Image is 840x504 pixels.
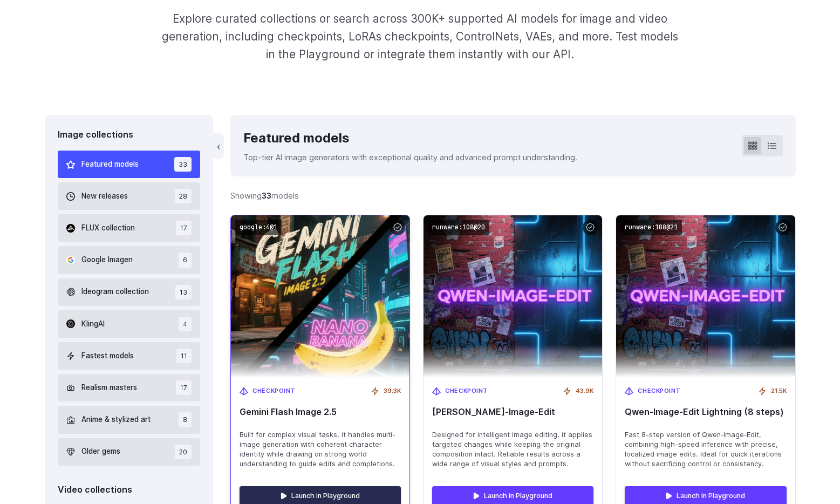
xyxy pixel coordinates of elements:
code: runware:108@20 [428,220,489,235]
span: Ideogram collection [81,286,149,298]
span: Qwen‑Image‑Edit Lightning (8 steps) [625,407,786,417]
span: 43.9K [576,386,593,396]
span: New releases [81,190,128,202]
button: Older gems 20 [58,438,201,466]
div: Video collections [58,483,201,497]
span: Designed for intelligent image editing, it applies targeted changes while keeping the original co... [432,430,593,469]
span: 11 [176,349,192,363]
span: 21.5K [771,386,787,396]
span: Anime & stylized art [81,414,151,426]
span: 4 [179,317,192,331]
span: [PERSON_NAME]‑Image‑Edit [432,407,593,417]
span: Checkpoint [445,386,488,396]
button: FLUX collection 17 [58,214,201,242]
button: Ideogram collection 13 [58,278,201,306]
span: Checkpoint [638,386,681,396]
p: Explore curated collections or search across 300K+ supported AI models for image and video genera... [157,10,682,64]
button: Realism masters 17 [58,374,201,401]
img: Gemini Flash Image 2.5 [222,207,419,386]
p: Top-tier AI image generators with exceptional quality and advanced prompt understanding. [243,151,577,164]
span: KlingAI [81,318,105,330]
img: Qwen‑Image‑Edit Lightning (8 steps) [616,215,795,378]
div: Showing models [230,189,299,202]
span: Featured models [81,159,139,171]
span: Gemini Flash Image 2.5 [240,407,401,417]
span: 20 [175,445,192,459]
div: Image collections [58,128,201,142]
span: Google Imagen [81,254,133,266]
span: 28 [175,189,192,203]
button: ‹ [213,133,224,159]
span: Fastest models [81,350,134,362]
button: Google Imagen 6 [58,246,201,274]
button: Anime & stylized art 8 [58,406,201,433]
button: Featured models 33 [58,151,201,178]
span: 17 [176,221,192,235]
span: Fast 8-step version of Qwen‑Image‑Edit, combining high-speed inference with precise, localized im... [625,430,786,469]
code: runware:108@21 [620,220,682,235]
span: 13 [175,285,192,299]
code: google:4@1 [235,220,282,235]
div: Featured models [243,128,577,148]
span: 17 [176,380,192,395]
span: Older gems [81,446,120,458]
button: Fastest models 11 [58,342,201,370]
span: 39.3K [384,386,401,396]
strong: 33 [262,191,271,200]
span: Checkpoint [252,386,296,396]
button: KlingAI 4 [58,310,201,338]
span: 8 [179,412,192,427]
button: New releases 28 [58,182,201,210]
span: Built for complex visual tasks, it handles multi-image generation with coherent character identit... [240,430,401,469]
img: Qwen‑Image‑Edit [424,215,602,378]
span: 6 [179,253,192,267]
span: Realism masters [81,382,137,394]
span: 33 [174,157,192,172]
span: FLUX collection [81,222,135,234]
